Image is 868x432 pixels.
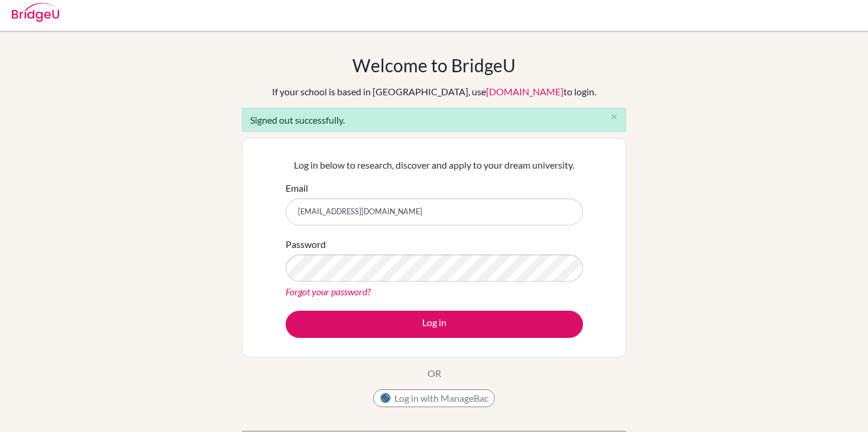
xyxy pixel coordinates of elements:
[486,86,563,97] a: [DOMAIN_NAME]
[427,366,441,381] p: OR
[286,158,583,172] p: Log in below to research, discover and apply to your dream university.
[602,108,626,126] button: Close
[286,237,326,252] label: Password
[610,112,618,121] i: close
[286,311,583,338] button: Log in
[352,54,516,76] h1: Welcome to BridgeU
[286,181,308,195] label: Email
[12,3,59,22] img: Bridge-U
[373,389,495,407] button: Log in with ManageBac
[286,286,371,297] a: Forgot your password?
[272,85,596,99] div: If your school is based in [GEOGRAPHIC_DATA], use to login.
[242,108,626,132] div: Signed out successfully.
